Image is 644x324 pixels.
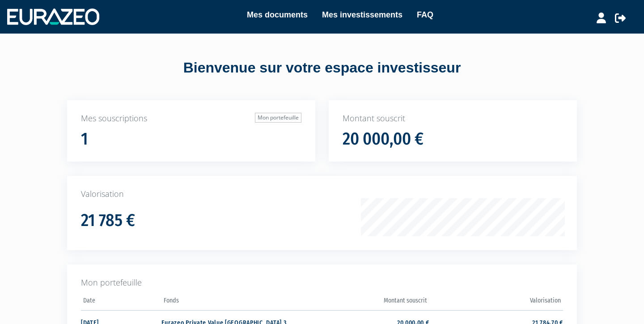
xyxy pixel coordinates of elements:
th: Fonds [161,294,295,311]
p: Mon portefeuille [81,277,563,289]
a: Mon portefeuille [255,113,301,123]
p: Montant souscrit [343,113,563,124]
p: Valorisation [81,188,563,200]
th: Valorisation [429,294,563,311]
h1: 21 785 € [81,211,135,230]
img: 1732889491-logotype_eurazeo_blanc_rvb.png [7,9,99,25]
th: Date [81,294,161,311]
a: Mes investissements [322,9,402,21]
div: Bienvenue sur votre espace investisseur [47,58,597,78]
a: Mes documents [247,9,308,21]
p: Mes souscriptions [81,113,301,124]
h1: 1 [81,130,88,149]
a: FAQ [417,9,433,21]
h1: 20 000,00 € [343,130,424,149]
th: Montant souscrit [295,294,429,311]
